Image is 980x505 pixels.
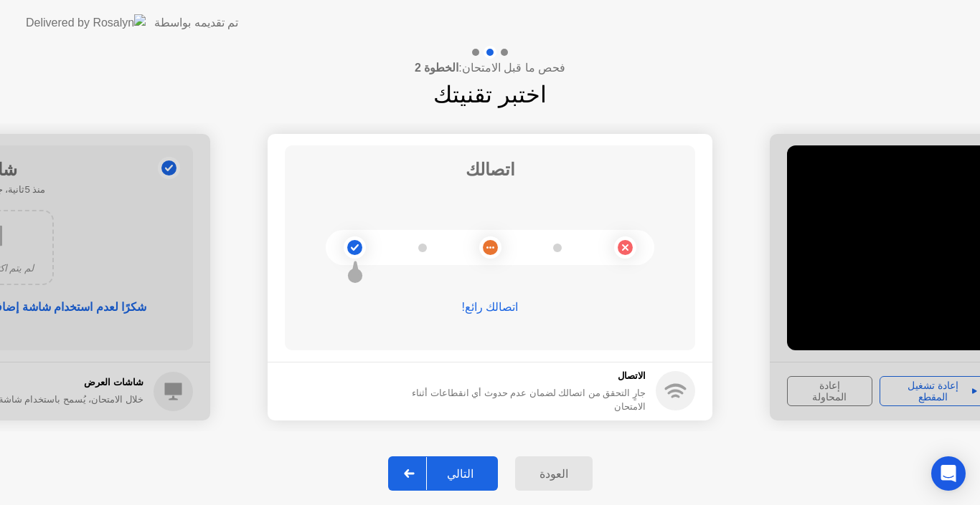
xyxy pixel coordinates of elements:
[931,456,966,491] div: Open Intercom Messenger
[433,77,547,112] h1: اختبر تقنيتك
[415,59,565,77] h4: فحص ما قبل الامتحان:
[415,62,458,74] b: الخطوة 2
[403,369,646,383] h5: الاتصال
[285,299,695,316] div: اتصالك رائع!
[403,386,646,413] div: جارٍ التحقق من اتصالك لضمان عدم حدوث أي انقطاعات أثناء الامتحان
[519,467,588,481] div: العودة
[388,456,498,491] button: التالي
[515,456,593,491] button: العودة
[427,467,494,481] div: التالي
[26,14,146,31] img: Delivered by Rosalyn
[154,14,238,32] div: تم تقديمه بواسطة
[466,157,515,183] h1: اتصالك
